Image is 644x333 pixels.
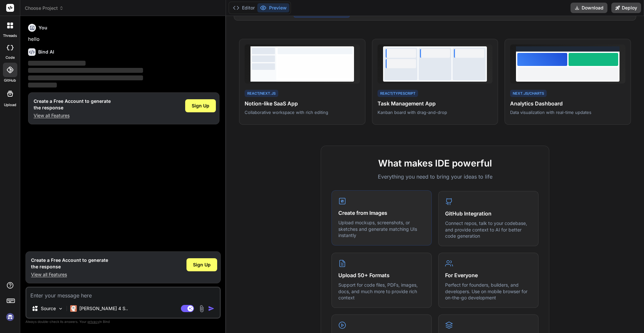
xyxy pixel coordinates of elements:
label: code [6,55,15,60]
img: Pick Models [58,306,63,311]
img: icon [208,305,215,312]
button: Preview [257,3,289,12]
div: React/TypeScript [378,90,418,97]
p: Always double-check its answers. Your in Bind [25,319,221,325]
p: hello [28,36,219,43]
p: Data visualization with real-time updates [510,109,625,115]
h4: For Everyone [445,271,532,279]
p: Source [41,305,56,312]
span: Sign Up [193,262,211,268]
p: Perfect for founders, builders, and developers. Use on mobile browser for on-the-go development [445,282,532,301]
p: Kanban board with drag-and-drop [378,109,493,115]
button: Download [571,3,607,13]
img: attachment [198,305,205,312]
span: ‌ [28,75,143,80]
p: Collaborative workspace with rich editing [245,109,360,115]
div: React/Next.js [245,90,278,97]
h1: Create a Free Account to generate the response [31,257,108,270]
img: Claude 4 Sonnet [70,305,77,312]
h6: Bind AI [38,49,54,55]
h6: You [39,24,47,31]
p: Support for code files, PDFs, images, docs, and much more to provide rich context [338,282,425,301]
span: Choose Project [25,5,64,11]
p: [PERSON_NAME] 4 S.. [79,305,128,312]
h4: Task Management App [378,100,493,107]
h4: Notion-like SaaS App [245,100,360,107]
label: threads [3,33,17,39]
img: signin [5,311,16,323]
span: Sign Up [192,103,209,109]
h2: What makes IDE powerful [331,156,539,170]
p: Connect repos, talk to your codebase, and provide context to AI for better code generation [445,220,532,239]
button: Deploy [611,3,641,13]
h1: Create a Free Account to generate the response [34,98,111,111]
button: Editor [230,3,257,12]
span: ‌ [28,83,57,87]
p: View all Features [31,271,108,278]
span: privacy [88,320,99,324]
div: Next.js/Charts [510,90,547,97]
h4: Create from Images [338,209,425,217]
p: View all Features [34,112,111,119]
label: Upload [4,102,16,108]
p: Everything you need to bring your ideas to life [331,173,539,181]
p: Upload mockups, screenshots, or sketches and generate matching UIs instantly [338,219,425,239]
h4: Analytics Dashboard [510,100,625,107]
span: ‌ [28,61,86,66]
h4: GitHub Integration [445,210,532,217]
label: GitHub [4,78,16,83]
h4: Upload 50+ Formats [338,271,425,279]
span: ‌ [28,68,143,73]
